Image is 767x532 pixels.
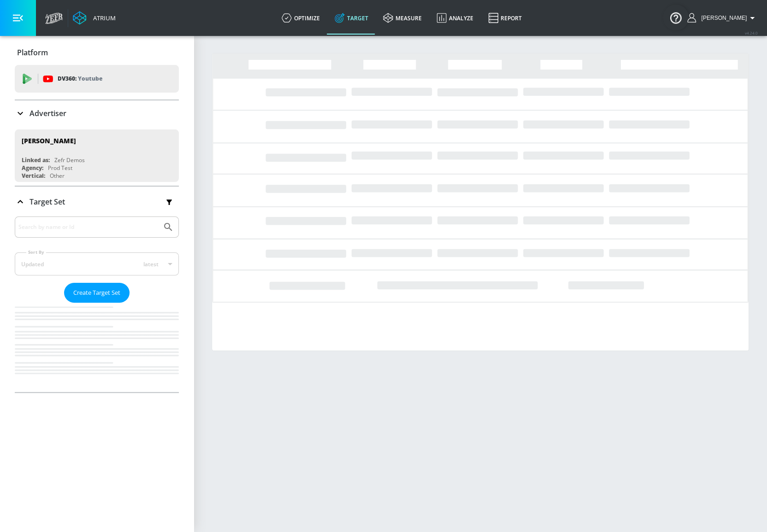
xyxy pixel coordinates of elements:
[29,108,66,118] p: Advertiser
[15,40,179,65] div: Platform
[15,216,179,392] div: Target Set
[89,14,116,22] div: Atrium
[22,172,45,180] div: Vertical:
[15,129,179,182] div: [PERSON_NAME]Linked as:Zefr DemosAgency:Prod TestVertical:Other
[481,1,529,35] a: Report
[327,1,376,35] a: Target
[15,303,179,392] nav: list of Target Set
[697,15,747,21] span: login as: justin.nim@zefr.com
[54,156,85,164] div: Zefr Demos
[15,100,179,126] div: Advertiser
[73,11,116,25] a: Atrium
[48,164,72,172] div: Prod Test
[21,260,44,268] div: Updated
[73,287,120,298] span: Create Target Set
[78,74,102,83] p: Youtube
[22,136,76,145] div: [PERSON_NAME]
[64,283,130,303] button: Create Target Set
[18,221,158,233] input: Search by name or Id
[22,156,50,164] div: Linked as:
[143,260,159,268] span: latest
[22,164,43,172] div: Agency:
[58,74,102,84] p: DV360:
[50,172,65,180] div: Other
[429,1,481,35] a: Analyze
[26,249,46,255] label: Sort By
[687,12,758,23] button: [PERSON_NAME]
[745,30,758,35] span: v 4.24.0
[29,197,65,207] p: Target Set
[15,65,179,93] div: DV360: Youtube
[663,5,689,30] button: Open Resource Center
[15,187,179,217] div: Target Set
[274,1,327,35] a: optimize
[17,47,48,58] p: Platform
[376,1,429,35] a: measure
